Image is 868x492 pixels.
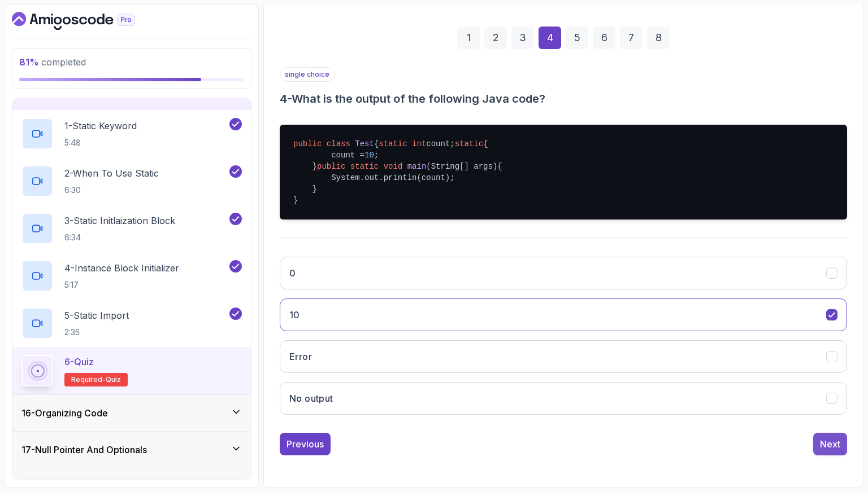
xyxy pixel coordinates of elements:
h3: No output [289,392,333,405]
button: Error [280,340,847,373]
p: 6 - Quiz [64,355,94,368]
h3: 10 [289,308,300,322]
span: static [455,139,483,148]
span: (String[] args) [426,162,497,171]
span: main [407,162,427,171]
h3: Error [289,350,312,363]
div: 4 [539,27,561,49]
p: 5:48 [64,137,137,148]
button: 10 [280,298,847,331]
div: Next [820,437,840,451]
button: 6-QuizRequired-quiz [21,355,242,386]
h3: 16 - Organizing Code [21,406,108,420]
button: 17-Null Pointer And Optionals [12,432,251,468]
span: completed [19,56,86,68]
div: 8 [647,27,670,49]
p: 3 - Static Initlaization Block [64,214,175,227]
button: 1-Static Keyword5:48 [21,118,242,150]
span: static [350,162,379,171]
span: static [379,139,407,148]
button: 3-Static Initlaization Block6:34 [21,213,242,244]
pre: { count; { count = ; } { System.out.println(count); } } [280,125,847,219]
h3: 0 [289,266,296,280]
span: public [317,162,345,171]
h3: 4 - What is the output of the following Java code? [280,91,847,107]
p: 2:35 [64,327,129,338]
a: Dashboard [12,12,161,30]
button: No output [280,382,847,415]
p: 4 - Instance Block Initializer [64,261,179,275]
button: 5-Static Import2:35 [21,307,242,339]
p: 1 - Static Keyword [64,119,137,133]
div: Previous [287,437,324,451]
div: 3 [511,27,534,49]
span: void [384,162,403,171]
p: 2 - When To Use Static [64,166,159,180]
span: public [293,139,322,148]
span: int [412,139,426,148]
button: Next [813,433,847,455]
div: 7 [620,27,643,49]
div: 5 [566,27,588,49]
button: 2-When To Use Static6:30 [21,165,242,197]
p: single choice [280,67,335,82]
span: Test [355,139,374,148]
button: Previous [280,433,331,455]
p: 5:17 [64,279,179,291]
h3: 17 - Null Pointer And Optionals [21,443,147,456]
button: 16-Organizing Code [12,395,251,431]
span: 81 % [19,56,39,68]
div: 6 [593,27,615,49]
span: class [327,139,350,148]
div: 2 [484,27,507,49]
span: 10 [364,151,374,160]
p: 5 - Static Import [64,309,129,322]
span: Required- [71,375,106,384]
p: 6:34 [64,232,175,243]
p: 6:30 [64,184,159,196]
span: quiz [106,375,121,384]
div: 1 [457,27,480,49]
button: 0 [280,257,847,289]
button: 4-Instance Block Initializer5:17 [21,260,242,292]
